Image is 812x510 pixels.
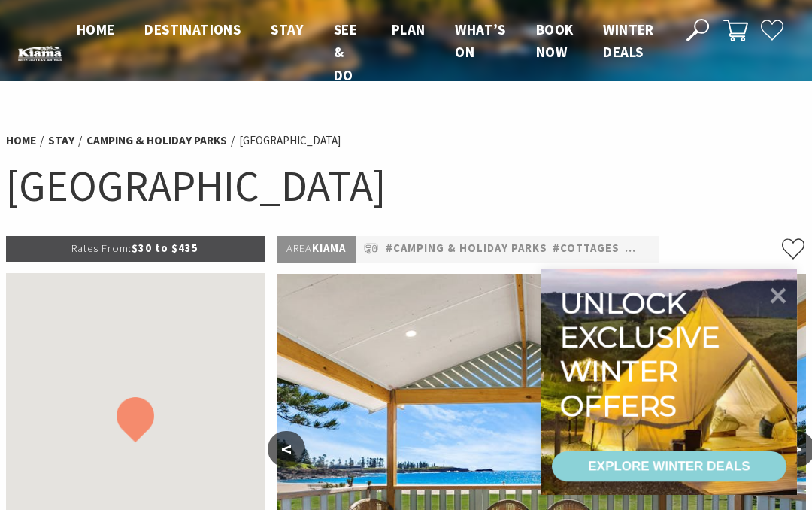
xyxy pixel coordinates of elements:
[18,46,62,61] img: Kiama Logo
[536,20,574,61] span: Book now
[48,133,74,148] a: Stay
[392,20,426,38] span: Plan
[271,20,304,38] span: Stay
[386,240,547,258] a: #Camping & Holiday Parks
[286,241,312,255] span: Area
[268,431,305,467] button: <
[277,236,356,262] p: Kiama
[455,20,505,61] span: What’s On
[86,133,227,148] a: Camping & Holiday Parks
[560,286,726,423] div: Unlock exclusive winter offers
[553,240,620,258] a: #Cottages
[588,451,750,481] div: EXPLORE WINTER DEALS
[62,18,669,87] nav: Main Menu
[239,132,341,150] li: [GEOGRAPHIC_DATA]
[6,133,36,148] a: Home
[77,20,115,38] span: Home
[6,236,265,261] p: $30 to $435
[334,20,357,84] span: See & Do
[603,20,653,61] span: Winter Deals
[6,158,806,214] h1: [GEOGRAPHIC_DATA]
[144,20,241,38] span: Destinations
[71,241,132,255] span: Rates From:
[552,451,786,481] a: EXPLORE WINTER DEALS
